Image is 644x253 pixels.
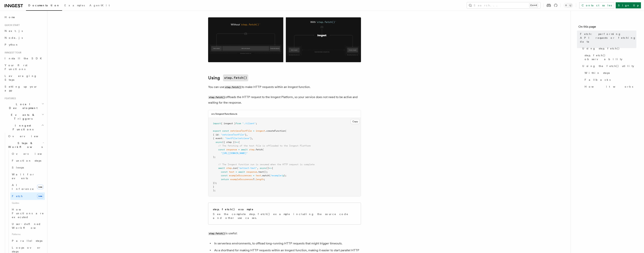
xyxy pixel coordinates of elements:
[253,174,254,177] span: =
[12,222,46,229] span: User-defined Workflows
[282,174,284,177] span: g
[230,130,252,132] span: retrieveTextFile
[226,148,237,151] span: response
[221,122,236,125] span: { inngest }
[254,148,262,151] span: .fetch
[218,144,311,147] span: // The fetching of the text file is offloaded to the Inngest Platform
[351,119,360,124] button: Copy
[585,53,636,61] span: step.fetch() observability
[236,122,241,125] span: from
[7,133,45,140] a: Overview
[12,195,23,198] span: Fetch
[213,122,221,125] span: import
[213,185,214,188] span: }
[245,133,246,136] span: }
[5,85,37,92] span: Setting up your app
[8,135,48,138] span: Overview
[265,130,285,132] span: .createFunction
[229,174,252,177] span: exampleOccurences
[222,130,229,132] span: const
[616,2,641,8] a: Sign Up
[10,164,45,171] a: Sleeps
[3,27,45,34] a: Next.js
[236,141,238,143] span: =>
[10,231,45,237] span: Patterns
[12,166,24,169] span: Sleeps
[3,97,16,100] span: Features
[5,43,19,46] span: Python
[3,14,45,21] a: Home
[10,157,45,164] a: Function steps
[583,76,636,83] a: Fallbacks
[12,208,44,219] span: How Functions are executed
[5,36,23,39] span: Node.js
[230,178,253,181] span: exampleOccurences
[272,167,273,169] span: {
[3,113,42,121] span: Events & Triggers
[3,73,45,83] a: Leveraging Steps
[582,64,634,68] span: Using the fetch() utility
[241,148,248,151] span: await
[3,111,45,122] button: Events & Triggers
[5,15,15,19] span: Home
[222,137,224,140] span: :
[221,152,248,155] span: "[URL][DOMAIN_NAME]"
[250,137,252,140] span: }
[257,167,258,169] span: ,
[583,69,636,76] a: Within steps
[579,2,614,8] a: Contact sales
[218,148,225,151] span: const
[261,174,269,177] span: .match
[213,182,217,184] span: });
[12,159,41,162] span: Function steps
[5,74,37,81] span: Leveraging Steps
[256,174,261,177] span: text
[213,156,216,158] span: );
[3,124,41,131] span: Inngest Functions
[262,148,264,151] span: (
[37,194,43,198] span: new
[12,152,51,155] span: Overview
[213,130,221,132] span: export
[529,3,538,7] kbd: Ctrl+K
[242,122,256,125] span: "./client"
[253,178,256,181] span: ?.
[246,133,248,136] span: ,
[238,171,245,173] span: await
[3,41,45,48] a: Python
[3,83,45,94] a: Setting up your app
[224,86,242,89] code: step.fetch()
[256,130,265,132] span: inngest
[3,34,45,41] a: Node.js
[10,206,45,221] a: How Functions are executed
[3,101,45,111] button: Local Development
[87,1,112,10] a: AgentKit
[581,45,636,52] a: Using step.fetch()
[578,31,636,45] a: Fetch: performing API requests or fetching data
[208,232,225,235] code: step.fetch()
[3,51,21,54] span: Inngest tour
[12,239,42,242] span: Parallel steps
[564,3,573,8] button: Toggle dark mode
[264,171,268,173] span: ();
[253,130,254,132] span: =
[208,74,248,81] a: Usingstep.fetch()
[208,231,361,236] p: is useful:
[10,150,45,157] a: Overview
[5,57,44,60] span: Install the SDK
[269,167,272,169] span: =>
[218,167,225,169] span: await
[237,167,238,169] span: (
[7,141,43,149] span: Steps & Workflows
[238,141,240,143] span: {
[37,185,43,189] span: new
[3,55,45,62] a: Install the SDK
[26,1,62,11] a: Documentation
[284,174,286,177] span: );
[218,163,315,166] span: // The Inngest function run is resumed when the HTTP request is complete
[213,137,222,140] span: { event
[213,212,356,220] p: See the complete step.fetch() example including the source code and other use cases.
[246,171,257,173] span: response
[10,200,45,206] span: Guides
[5,64,27,71] span: Your first Functions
